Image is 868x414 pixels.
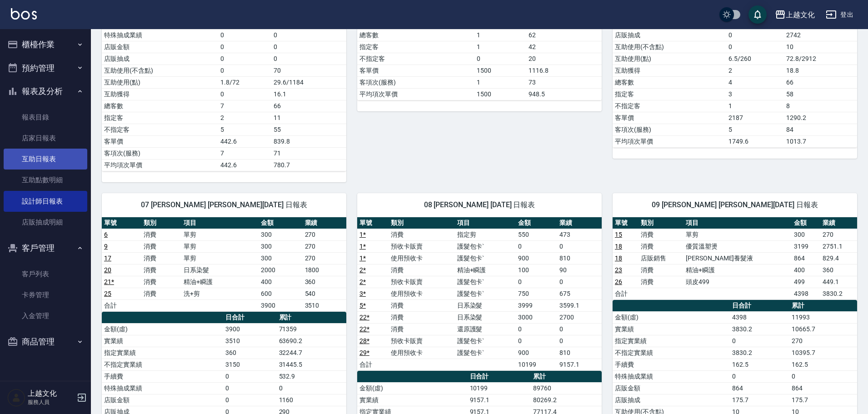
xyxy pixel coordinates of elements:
td: 66 [784,76,857,88]
td: 1500 [474,65,526,76]
td: 3510 [223,335,277,347]
td: 總客數 [357,29,474,41]
td: 2742 [784,29,857,41]
td: 平均項次單價 [613,135,726,147]
td: 0 [730,370,789,382]
a: 25 [104,290,111,297]
td: 270 [820,229,857,240]
td: 10199 [468,382,531,394]
td: 360 [303,276,346,288]
td: 預收卡販賣 [389,335,455,347]
th: 業績 [303,217,346,229]
td: 日系染髮 [455,311,516,323]
td: 948.5 [526,88,602,100]
td: 消費 [141,252,181,264]
a: 23 [615,266,622,274]
a: 卡券管理 [4,284,87,305]
th: 類別 [639,217,683,229]
th: 日合計 [730,300,789,312]
td: 手續費 [613,359,730,370]
table: a dense table [357,217,602,371]
td: 3510 [303,299,346,311]
th: 單號 [613,217,639,229]
td: 2 [726,65,784,76]
td: 特殊抽成業績 [102,382,223,394]
td: 80269.2 [531,394,602,406]
td: 2751.1 [820,240,857,252]
td: 指定客 [357,41,474,53]
td: 0 [557,323,602,335]
td: 3150 [223,359,277,370]
td: 互助使用(點) [613,53,726,65]
span: 08 [PERSON_NAME] [DATE] 日報表 [368,200,591,209]
td: 不指定實業績 [102,359,223,370]
td: 護髮包卡ˋ [455,276,516,288]
td: 不指定客 [102,124,218,135]
td: 9157.1 [557,359,602,370]
td: 0 [726,41,784,53]
td: 0 [218,41,271,53]
button: 櫃檯作業 [4,33,87,56]
td: 2187 [726,112,784,124]
td: 單剪 [181,229,259,240]
button: 登出 [822,6,857,23]
td: 0 [730,335,789,347]
td: 客項次(服務) [357,76,474,88]
a: 9 [104,243,108,250]
a: 6 [104,231,108,238]
td: 0 [516,276,557,288]
td: 3599.1 [557,299,602,311]
th: 單號 [102,217,141,229]
td: 特殊抽成業績 [613,370,730,382]
td: [PERSON_NAME]養髮液 [683,252,792,264]
a: 店家日報表 [4,128,87,149]
td: 9157.1 [468,394,531,406]
td: 2 [218,112,271,124]
td: 預收卡販賣 [389,276,455,288]
th: 日合計 [223,312,277,324]
td: 11993 [789,311,857,323]
td: 89760 [531,382,602,394]
td: 日系染髮 [181,264,259,276]
td: 3999 [516,299,557,311]
td: 1 [726,100,784,112]
td: 66 [271,100,346,112]
td: 400 [792,264,820,276]
td: 不指定客 [613,100,726,112]
table: a dense table [102,217,346,312]
td: 839.8 [271,135,346,147]
td: 1749.6 [726,135,784,147]
td: 270 [303,229,346,240]
td: 7 [218,100,271,112]
td: 合計 [357,359,389,370]
a: 26 [615,278,622,285]
td: 473 [557,229,602,240]
td: 消費 [639,264,683,276]
th: 累計 [789,300,857,312]
td: 金額(虛) [613,311,730,323]
td: 3900 [223,323,277,335]
td: 護髮包卡ˋ [455,252,516,264]
td: 預收卡販賣 [389,240,455,252]
td: 指定剪 [455,229,516,240]
td: 客項次(服務) [613,124,726,135]
td: 店販金額 [102,41,218,53]
td: 400 [259,276,302,288]
td: 360 [223,347,277,359]
a: 15 [615,231,622,238]
td: 270 [303,240,346,252]
td: 0 [271,29,346,41]
td: 合計 [613,288,639,299]
a: 設計師日報表 [4,191,87,212]
th: 項目 [683,217,792,229]
td: 829.4 [820,252,857,264]
span: 07 [PERSON_NAME] [PERSON_NAME][DATE] 日報表 [113,200,335,209]
button: 報表及分析 [4,80,87,103]
td: 3830.2 [820,288,857,299]
td: 71359 [277,323,346,335]
td: 消費 [389,311,455,323]
a: 店販抽成明細 [4,212,87,233]
td: 0 [223,382,277,394]
td: 單剪 [181,240,259,252]
td: 消費 [141,264,181,276]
